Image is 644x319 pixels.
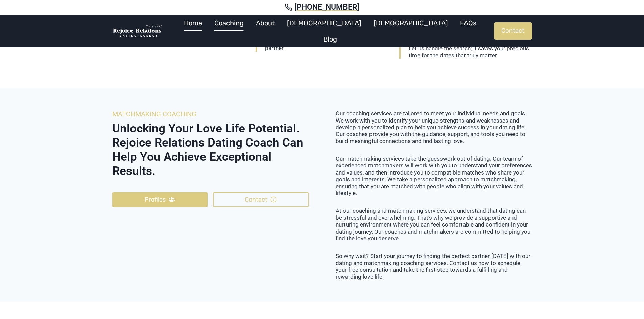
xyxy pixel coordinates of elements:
span: [PHONE_NUMBER] [294,3,359,12]
nav: Primary [166,15,494,47]
h6: Matchmaking Coaching [112,110,309,118]
p: Our coaching services are tailored to meet your individual needs and goals. We work with you to i... [336,110,532,144]
span: Contact [245,195,267,205]
a: Coaching [208,15,250,31]
p: At our coaching and matchmaking services, we understand that dating can be stressful and overwhel... [336,207,532,242]
a: [PHONE_NUMBER] [8,3,636,12]
img: Rejoice Relations [112,24,163,38]
p: Let us handle the search; it saves your precious time for the dates that truly matter. [409,45,532,59]
a: Profiles [112,192,208,207]
a: Contact [213,192,309,207]
a: Home [178,15,208,31]
p: Our matchmaking services take the guesswork out of dating. Our team of experienced matchmakers wi... [336,155,532,196]
a: [DEMOGRAPHIC_DATA] [367,15,454,31]
a: About [250,15,281,31]
a: [DEMOGRAPHIC_DATA] [281,15,367,31]
h2: Unlocking Your Love Life Potential. Rejoice Relations Dating Coach Can Help You Achieve Exception... [112,122,309,178]
a: FAQs [454,15,482,31]
p: So why wait? Start your journey to finding the perfect partner [DATE] with our dating and matchma... [336,252,532,280]
a: Blog [317,31,343,47]
a: Contact [494,22,532,40]
span: Profiles [145,195,166,205]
